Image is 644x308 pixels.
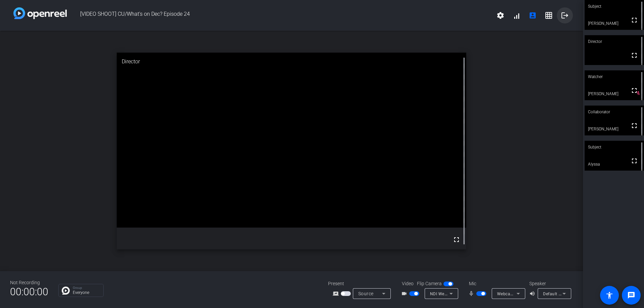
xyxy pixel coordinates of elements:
[468,290,476,298] mat-icon: mic_none
[508,7,525,23] button: signal_cellular_alt
[401,290,409,298] mat-icon: videocam_outline
[67,7,492,23] span: [VIDEO SHOOT] CU/What's on Dec? Episode 24
[73,291,100,295] p: Everyone
[630,86,638,95] mat-icon: fullscreen
[627,291,635,299] mat-icon: message
[10,279,48,286] div: Not Recording
[358,291,374,296] span: Source
[561,11,569,19] mat-icon: logout
[73,286,100,290] p: Group
[10,284,48,300] span: 00:00:00
[529,280,570,287] div: Speaker
[402,280,414,287] span: Video
[452,236,461,244] mat-icon: fullscreen
[497,291,560,296] span: Webcam 1 (NDI Webcam Audio)
[62,287,70,295] img: Chat Icon
[630,51,638,59] mat-icon: fullscreen
[462,280,529,287] div: Mic
[13,7,67,19] img: white-gradient.svg
[333,290,341,298] mat-icon: screen_share_outline
[496,11,504,19] mat-icon: settings
[630,122,638,130] mat-icon: fullscreen
[529,11,537,19] mat-icon: account_box
[585,141,644,153] div: Subject
[585,106,644,118] div: Collaborator
[585,35,644,48] div: Director
[543,291,641,296] span: Default - Realtek Digital Output (Realtek(R) Audio)
[117,53,467,71] div: Director
[529,290,537,298] mat-icon: volume_up
[630,157,638,165] mat-icon: fullscreen
[417,280,442,287] span: Flip Camera
[605,291,613,299] mat-icon: accessibility
[630,16,638,24] mat-icon: fullscreen
[328,280,395,287] div: Present
[430,291,472,296] span: NDI Webcam Video 1
[545,11,553,19] mat-icon: grid_on
[585,70,644,83] div: Watcher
